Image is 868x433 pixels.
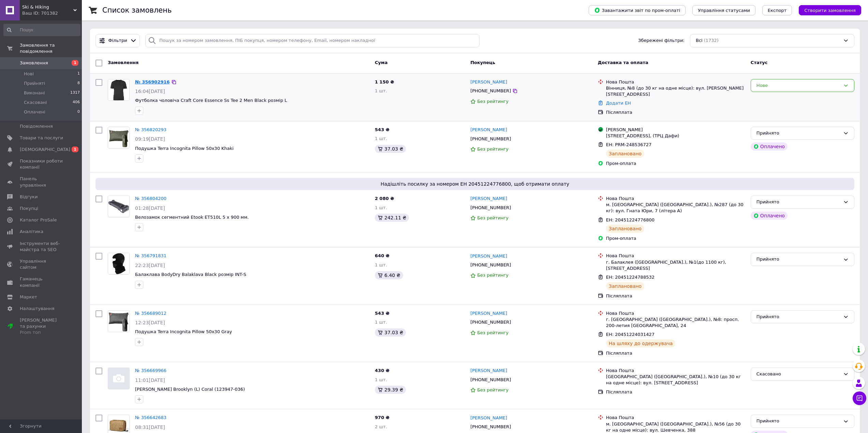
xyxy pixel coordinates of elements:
div: [PHONE_NUMBER] [469,375,512,384]
span: 11:01[DATE] [135,377,165,383]
span: ЕН: PRM-248536727 [606,142,652,147]
img: Фото товару [108,198,129,215]
span: Збережені фільтри: [638,37,685,44]
a: [PERSON_NAME] [470,79,507,86]
a: [PERSON_NAME] Brooklyn (L) Coral (123947-036) [135,387,245,392]
div: Нова Пошта [606,310,745,316]
span: 543 ₴ [375,127,389,132]
span: Фільтри [108,37,127,44]
span: Ski & Hiking [22,4,73,10]
a: Створити замовлення [792,7,861,13]
div: 29.39 ₴ [375,386,406,394]
span: Виконані [24,90,45,96]
div: Нова Пошта [606,79,745,85]
a: № 356689012 [135,311,166,316]
div: Пром-оплата [606,235,745,242]
a: № 356642683 [135,415,166,420]
span: Інструменти веб-майстра та SEO [20,241,63,253]
a: Подушка Terra Incognita Pillow 50x30 Gray [135,329,232,334]
button: Управління статусами [692,5,755,15]
a: Фото товару [108,127,130,149]
span: Замовлення [20,60,48,66]
div: Прийнято [756,199,840,206]
span: 970 ₴ [375,415,389,420]
img: Фото товару [108,79,129,100]
span: 1 150 ₴ [375,79,394,84]
span: Оплачені [24,109,45,115]
div: 242.11 ₴ [375,214,409,222]
span: Каталог ProSale [20,217,57,223]
span: Маркет [20,294,37,300]
span: 12:23[DATE] [135,320,165,325]
span: 1 [77,71,80,77]
span: Управління статусами [698,8,750,13]
span: Без рейтингу [477,215,509,220]
div: [PERSON_NAME] [606,127,745,133]
span: [DEMOGRAPHIC_DATA] [20,146,70,153]
div: Заплановано [606,225,645,233]
span: 1317 [70,90,80,96]
div: [PHONE_NUMBER] [469,261,512,269]
div: [STREET_ADDRESS], (ТРЦ Дафи) [606,133,745,139]
div: Прийнято [756,130,840,137]
span: Замовлення [108,60,138,65]
input: Пошук за номером замовлення, ПІБ покупця, номером телефону, Email, номером накладної [145,34,480,47]
span: 430 ₴ [375,368,389,373]
span: Прийняті [24,80,45,87]
span: 406 [73,99,80,106]
span: Повідомлення [20,123,53,129]
span: (1732) [704,38,719,43]
div: Прийнято [756,313,840,321]
span: Покупці [20,205,38,212]
span: Без рейтингу [477,273,509,278]
button: Завантажити звіт по пром-оплаті [589,5,686,15]
span: Доставка та оплата [598,60,648,65]
a: Подушка Terra Incognita Pillow 50x30 Khaki [135,146,234,151]
a: Велозамок сегментний Etook ET510L 5 х 900 мм. [135,215,249,220]
a: [PERSON_NAME] [470,415,507,421]
span: 1 [72,60,78,66]
div: Вінниця, №8 (до 30 кг на одне місце): вул. [PERSON_NAME][STREET_ADDRESS] [606,85,745,97]
div: Нова Пошта [606,253,745,259]
span: ЕН: 20451224788532 [606,275,654,280]
div: На шляху до одержувача [606,339,676,347]
span: Cума [375,60,387,65]
div: [PHONE_NUMBER] [469,87,512,95]
span: Товари та послуги [20,135,63,141]
span: 1 шт. [375,377,387,382]
a: Фото товару [108,310,130,332]
span: Показники роботи компанії [20,158,63,170]
span: 08:31[DATE] [135,424,165,430]
div: Прийнято [756,418,840,425]
span: Панель управління [20,176,63,188]
div: Prom топ [20,329,63,336]
span: 1 [72,146,78,152]
div: м. [GEOGRAPHIC_DATA] ([GEOGRAPHIC_DATA].), №287 (до 30 кг): вул. Гната Юри, 7 (літера А) [606,202,745,214]
div: Післяплата [606,109,745,115]
div: 6.40 ₴ [375,271,403,279]
div: Заплановано [606,282,645,290]
div: Післяплата [606,293,745,299]
a: Додати ЕН [606,100,631,106]
span: ЕН: 20451224031427 [606,332,654,337]
a: [PERSON_NAME] [470,368,507,374]
span: 22:23[DATE] [135,263,165,268]
div: Нове [756,82,840,89]
span: 2 080 ₴ [375,196,394,201]
a: [PERSON_NAME] [470,196,507,202]
span: Створити замовлення [804,8,856,13]
span: Експорт [768,8,787,13]
a: [PERSON_NAME] [470,127,507,133]
span: Без рейтингу [477,330,509,335]
span: Налаштування [20,306,55,312]
div: Нова Пошта [606,196,745,202]
span: 2 шт. [375,424,387,429]
a: № 356902916 [135,79,170,84]
a: [PERSON_NAME] [470,253,507,260]
a: Балаклава BodyDry Balaklava Black розмір INT-S [135,272,246,277]
a: № 356791831 [135,253,166,258]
